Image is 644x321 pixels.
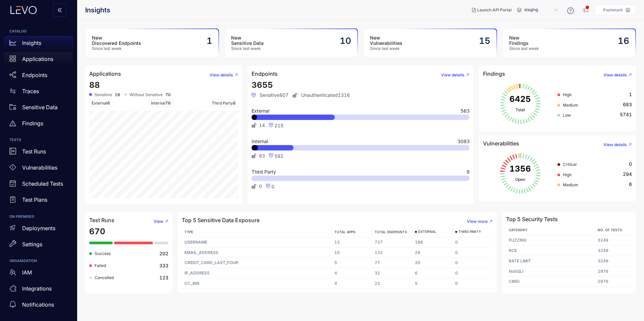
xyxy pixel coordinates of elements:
[292,92,350,98] span: Unauthenticated 1316
[89,71,121,77] h4: Applications
[412,237,452,248] td: 188
[207,36,212,46] h2: 1
[159,275,168,280] b: 123
[467,5,517,15] button: Launch API Portal
[9,259,68,263] h6: ORGANIZATION
[334,230,356,234] span: TOTAL APPS
[4,36,73,52] a: Insights
[598,228,622,232] span: No. of Tests
[509,46,539,51] span: Since last week
[204,70,238,80] button: View details
[95,92,112,97] span: Sensitive
[154,219,163,224] span: View
[603,142,627,147] span: View details
[629,162,632,167] span: 0
[4,145,73,161] a: Test Runs
[129,92,163,97] span: Without Sensitive
[372,258,412,268] td: 77
[252,80,273,90] span: 3655
[458,139,470,144] span: 3083
[603,8,623,12] p: Poshmark
[452,237,493,248] td: 0
[483,140,519,146] h4: Vulnerabilities
[115,92,120,97] b: 18
[252,109,269,113] span: External
[4,193,73,209] a: Test Plans
[370,35,402,46] h3: New Vulnerabilities
[92,46,141,51] span: Since last week
[259,123,265,128] span: 14
[603,73,627,77] span: View details
[452,258,493,268] td: 0
[9,29,68,34] h6: CATALOG
[4,52,73,68] a: Applications
[477,8,512,12] span: Launch API Portal
[4,238,73,254] a: Settings
[332,248,372,258] td: 10
[95,263,106,268] span: Failed
[182,278,332,289] td: CC_BIN
[563,172,572,177] span: High
[9,215,68,219] h6: ON PREMISES
[274,153,283,159] span: 592
[598,70,632,80] button: View details
[412,268,452,278] td: 6
[252,139,268,144] span: Internal
[623,102,632,107] span: 683
[165,92,171,97] b: 70
[22,148,46,154] p: Test Runs
[95,251,111,256] span: Success
[9,120,16,127] span: warning
[598,139,632,150] button: View details
[372,278,412,289] td: 23
[9,88,16,94] span: swap
[506,246,595,256] td: RCE
[4,161,73,177] a: Vulnerabilities
[252,170,276,174] span: Third Party
[22,56,53,62] p: Applications
[483,71,505,77] h4: Findings
[332,278,372,289] td: 4
[22,197,47,203] p: Test Plans
[459,230,481,234] span: THIRD PARTY
[506,256,595,266] td: RATE LIMIT
[22,88,39,94] p: Traces
[9,138,68,142] h6: TESTS
[182,248,332,258] td: EMAIL_ADDRESS
[22,302,54,308] p: Notifications
[22,165,57,171] p: Vulnerabilities
[618,36,629,46] h2: 16
[563,113,571,118] span: Low
[412,258,452,268] td: 20
[107,101,110,106] span: 6
[252,92,288,98] span: Sensitive 807
[259,153,265,158] span: 93
[629,182,632,187] span: 6
[4,177,73,193] a: Scheduled Tests
[184,230,193,234] span: TYPE
[22,120,43,126] p: Findings
[22,285,52,292] p: Integrations
[53,3,66,17] button: double-left
[467,219,488,224] span: View more
[182,217,260,223] h4: Top 5 Sensitive Data Exposure
[595,246,632,256] td: 3249
[372,268,412,278] td: 32
[461,109,470,113] span: 563
[165,101,171,106] span: 76
[509,228,527,232] span: Category
[441,73,465,77] span: View details
[479,36,490,46] h2: 15
[209,100,238,107] span: Third Party
[506,235,595,246] td: FUZZING
[259,184,262,189] span: 0
[436,70,470,80] button: View details
[629,92,632,97] span: 1
[89,227,105,236] span: 670
[506,266,595,277] td: NoSQLi
[4,101,73,117] a: Sensitive Data
[340,36,351,46] h2: 10
[506,276,595,287] td: CMDi
[620,112,632,117] span: 5741
[462,216,493,227] button: View more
